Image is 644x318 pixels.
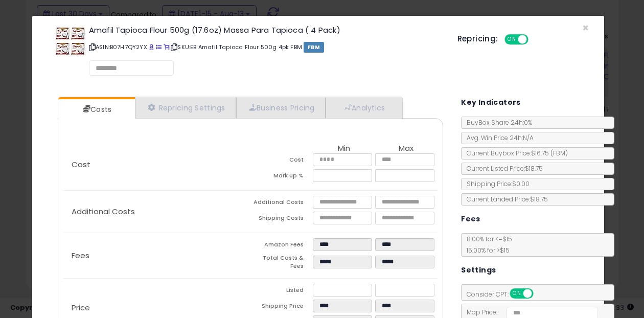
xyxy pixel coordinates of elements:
p: ASIN: B07H7QY2YX | SKU: EB Amafil Tapioca Flour 500g 4pk FBM [89,39,442,55]
th: Max [375,144,438,153]
span: 15.00 % for > $15 [462,246,510,255]
h3: Amafil Tapioca Flour 500g (17.6oz) Massa Para Tapioca ( 4 Pack) [89,26,442,34]
span: OFF [526,35,543,44]
a: BuyBox page [149,43,154,51]
span: ( FBM ) [550,149,568,157]
span: Current Landed Price: $18.75 [462,195,548,203]
h5: Key Indicators [461,96,521,109]
td: Additional Costs [250,196,313,212]
span: OFF [532,289,548,298]
a: Analytics [326,97,401,118]
td: Shipping Price [250,300,313,315]
a: Costs [58,99,134,120]
h5: Fees [461,213,480,225]
span: BuyBox Share 24h: 0% [462,118,532,127]
a: Business Pricing [236,97,326,118]
td: Total Costs & Fees [250,254,313,273]
p: Cost [63,161,250,169]
span: Shipping Price: $0.00 [462,179,530,188]
span: Map Price: [462,308,598,316]
h5: Settings [461,264,496,277]
span: Avg. Win Price 24h: N/A [462,133,534,142]
span: Current Buybox Price: [462,149,568,157]
p: Additional Costs [63,208,250,216]
h5: Repricing: [457,35,498,43]
td: Cost [250,153,313,169]
a: Your listing only [164,43,169,51]
td: Shipping Costs [250,212,313,228]
span: × [582,20,589,35]
span: ON [511,289,523,298]
td: Amazon Fees [250,238,313,254]
td: Mark up % [250,169,313,185]
span: 8.00 % for <= $15 [462,235,512,255]
img: 51CyXRQIRgL._SL60_.jpg [55,26,86,57]
span: $16.75 [531,149,568,157]
p: Fees [63,252,250,260]
td: Listed [250,284,313,300]
a: Repricing Settings [135,97,236,118]
span: FBM [304,42,324,53]
p: Price [63,304,250,312]
th: Min [313,144,375,153]
span: Consider CPT: [462,290,547,299]
a: All offer listings [156,43,162,51]
span: Current Listed Price: $18.75 [462,164,543,173]
span: ON [505,35,518,44]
